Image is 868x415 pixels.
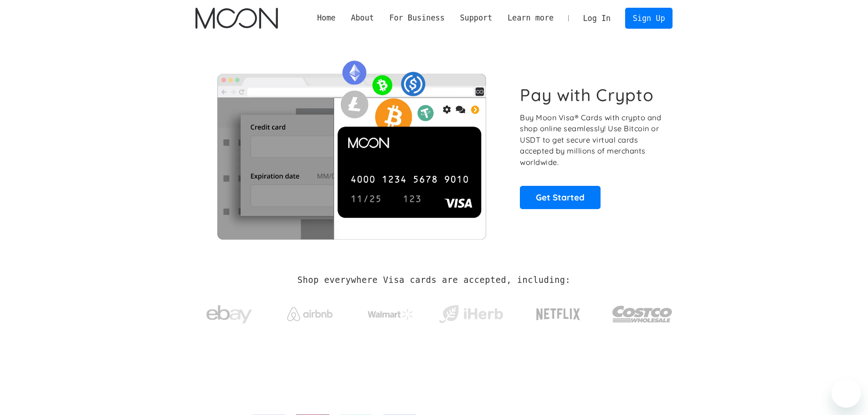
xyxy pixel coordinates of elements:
iframe: Button to launch messaging window [832,379,861,408]
div: Support [460,12,492,24]
img: Netflix [535,303,581,326]
a: Log In [575,8,618,28]
a: Sign Up [625,8,673,28]
h1: Pay with Crypto [520,85,654,105]
img: Airbnb [287,307,333,321]
a: Netflix [518,294,599,330]
div: Support [452,12,500,24]
div: For Business [389,12,444,24]
img: ebay [206,300,252,329]
div: Learn more [500,12,561,24]
h2: Shop everywhere Visa cards are accepted, including: [298,275,570,285]
img: Costco [612,297,673,331]
img: Walmart [368,309,413,320]
a: Walmart [356,300,424,324]
a: ebay [195,291,263,333]
div: About [351,12,374,24]
a: Costco [612,288,673,336]
a: home [195,8,278,29]
a: iHerb [437,293,505,331]
p: Buy Moon Visa® Cards with crypto and shop online seamlessly! Use Bitcoin or USDT to get secure vi... [520,112,663,168]
div: Learn more [508,12,554,24]
a: Get Started [520,186,601,209]
img: Moon Cards let you spend your crypto anywhere Visa is accepted. [195,54,508,239]
a: Airbnb [276,298,344,326]
img: Moon Logo [195,8,278,29]
div: For Business [382,12,452,24]
div: About [343,12,381,24]
img: iHerb [437,302,505,326]
a: Home [309,12,343,24]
